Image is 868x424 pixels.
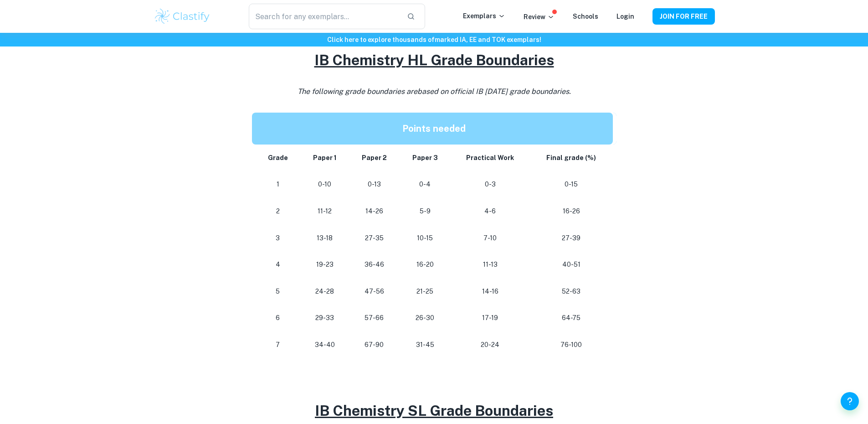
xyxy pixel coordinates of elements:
[308,285,342,298] p: 24-28
[458,259,523,271] p: 11-13
[537,232,606,244] p: 27-39
[308,205,342,217] p: 11-12
[356,259,392,271] p: 36-46
[573,13,598,20] a: Schools
[417,87,571,96] span: based on official IB [DATE] grade boundaries.
[458,232,523,244] p: 7-10
[412,154,438,161] strong: Paper 3
[546,154,596,161] strong: Final grade (%)
[407,285,443,298] p: 21-25
[356,178,392,191] p: 0-13
[407,339,443,351] p: 31-45
[407,312,443,324] p: 26-30
[537,205,606,217] p: 16-26
[314,52,554,68] u: IB Chemistry HL Grade Boundaries
[263,339,293,351] p: 7
[537,312,606,324] p: 64-75
[407,178,443,191] p: 0-4
[616,13,634,20] a: Login
[308,259,342,271] p: 19-23
[458,178,523,191] p: 0-3
[2,35,866,45] h6: Click here to explore thousands of marked IA, EE and TOK exemplars !
[263,312,293,324] p: 6
[263,259,293,271] p: 4
[407,232,443,244] p: 10-15
[458,205,523,217] p: 4-6
[463,11,505,21] p: Exemplars
[356,339,392,351] p: 67-90
[458,285,523,298] p: 14-16
[308,178,342,191] p: 0-10
[524,12,555,22] p: Review
[458,339,523,351] p: 20-24
[308,339,342,351] p: 34-40
[652,8,715,25] button: JOIN FOR FREE
[356,312,392,324] p: 57-66
[315,402,553,419] u: IB Chemistry SL Grade Boundaries
[537,339,606,351] p: 76-100
[263,205,293,217] p: 2
[362,154,387,161] strong: Paper 2
[402,123,466,134] strong: Points needed
[154,7,211,26] img: Clastify logo
[249,4,399,29] input: Search for any exemplars...
[313,154,337,161] strong: Paper 1
[263,232,293,244] p: 3
[841,392,859,410] button: Help and Feedback
[268,154,288,161] strong: Grade
[298,87,571,96] i: The following grade boundaries are
[356,285,392,298] p: 47-56
[308,312,342,324] p: 29-33
[263,178,293,191] p: 1
[458,312,523,324] p: 17-19
[407,205,443,217] p: 5-9
[308,232,342,244] p: 13-18
[537,285,606,298] p: 52-63
[537,178,606,191] p: 0-15
[356,232,392,244] p: 27-35
[407,259,443,271] p: 16-20
[466,154,514,161] strong: Practical Work
[537,259,606,271] p: 40-51
[263,285,293,298] p: 5
[356,205,392,217] p: 14-26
